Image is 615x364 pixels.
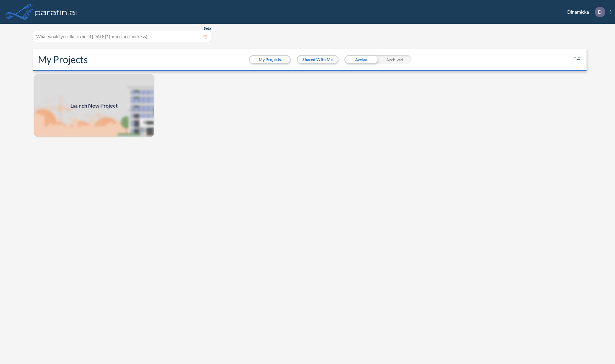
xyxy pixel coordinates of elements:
[298,56,338,63] button: Shared With Me
[344,55,378,64] div: Active
[33,74,155,138] img: add
[70,102,118,110] span: Launch New Project
[38,54,88,65] h2: My Projects
[378,55,411,64] div: Archived
[598,9,602,15] p: D
[250,56,290,63] button: My Projects
[558,7,611,17] div: Dinamicka
[204,26,211,31] span: Beta
[34,6,78,18] img: logo
[572,55,582,64] button: sort
[33,74,155,138] a: Launch New Project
